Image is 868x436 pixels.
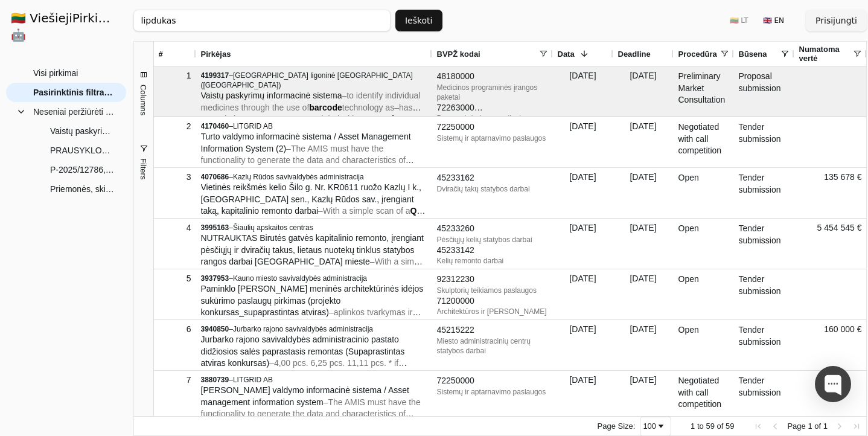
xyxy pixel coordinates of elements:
[706,422,714,431] span: 59
[437,121,548,133] div: 72250000
[33,83,114,101] span: Pasirinktinis filtras (59)
[794,168,867,218] div: 135 678 €
[201,172,427,182] div: –
[613,219,674,269] div: [DATE]
[613,320,674,370] div: [DATE]
[159,168,191,186] div: 3
[553,117,613,167] div: [DATE]
[201,397,421,431] span: The AMIS must have the functionality to generate the data and characteristics of warehoused mater...
[233,173,364,181] span: Kazlų Rūdos savivaldybės administracija
[613,371,674,421] div: [DATE]
[233,325,373,333] span: Jurbarko rajono savivaldybės administracija
[643,422,656,431] div: 100
[201,376,229,384] span: 3880739
[437,114,548,126] div: 72261000
[835,422,844,431] div: Next Page
[734,320,794,370] div: Tender submission
[674,219,734,269] div: Open
[437,114,548,123] div: Programinės įrangos diegimo paslaugos
[201,233,424,266] span: NUTRAUKTAS Birutės gatvės kapitalinio remonto, įrengiant pėsčiųjų ir dviračių takus, lietaus nuot...
[678,50,717,59] span: Procedūra
[395,10,442,31] button: Ieškoti
[201,182,421,216] span: Vietinės reikšmės kelio Šilo g. Nr. KR0611 ruožo Kazlų I k., [GEOGRAPHIC_DATA] sen., Kazlų Rūdos ...
[558,50,575,59] span: Data
[794,219,867,269] div: 5 454 545 €
[201,223,229,232] span: 3995163
[159,219,191,237] div: 4
[437,133,548,143] div: Sistemų ir aptarnavimo paslaugos
[159,270,191,287] div: 5
[379,114,399,124] span: code
[201,397,421,431] span: –
[159,371,191,389] div: 7
[808,422,812,431] span: 1
[437,184,548,194] div: Dviračių takų statybos darbai
[33,64,78,82] span: Visi pirkimai
[342,103,394,112] span: technology as
[201,284,424,317] span: Paminklo [PERSON_NAME] meninės architektūrinės idėjos sukūrimo paslaugų pirkimas (projekto konkur...
[50,180,114,198] span: Priemonės, skirtos valymo, dezinfekcijos, sterilizacijos procesui ir kontrolei (Nr. 9746-2)
[33,103,114,121] span: Neseniai peržiūrėti pirkimai
[233,122,273,130] span: LITGRID AB
[674,66,734,117] div: Preliminary Market Consultation
[201,71,413,89] span: [GEOGRAPHIC_DATA] ligoninė [GEOGRAPHIC_DATA] ([GEOGRAPHIC_DATA])
[553,320,613,370] div: [DATE]
[553,219,613,269] div: [DATE]
[799,45,852,63] span: Numatoma vertė
[437,387,548,397] div: Sistemų ir aptarnavimo paslaugos
[613,117,674,167] div: [DATE]
[613,168,674,218] div: [DATE]
[201,274,427,283] div: –
[201,71,427,90] div: –
[553,168,613,218] div: [DATE]
[553,66,613,117] div: [DATE]
[598,422,636,431] div: Page Size:
[437,307,548,316] div: Architektūros ir [PERSON_NAME]
[553,371,613,421] div: [DATE]
[437,50,480,59] span: BVPŽ kodai
[787,422,805,431] span: Page
[437,102,548,114] div: 72263000
[674,320,734,370] div: Open
[437,274,548,286] div: 92312230
[201,274,229,283] span: 3937953
[323,206,410,216] span: With a simple scan of a
[201,114,407,136] span: , - patient details
[437,235,548,245] div: Pėsčiųjų kelių statybos darbai
[201,375,427,385] div: –
[613,66,674,117] div: [DATE]
[139,85,148,115] span: Columns
[437,223,548,235] div: 45233260
[674,269,734,319] div: Open
[437,245,548,257] div: 45233142
[437,286,548,295] div: Skulptorių teikiamos paslaugos
[233,274,367,283] span: Kauno miesto savivaldybės administracija
[717,422,724,431] span: of
[133,10,391,31] input: Greita paieška...
[201,335,405,368] span: Jurbarko rajono savivaldybės administracinio pastato didžiosios salės paprastasis remontas (Supap...
[794,320,867,370] div: 160 000 €
[437,295,548,307] div: 71200000
[734,219,794,269] div: Tender submission
[852,422,861,431] div: Last Page
[233,223,313,232] span: Šiaulių apskaitos centras
[233,376,273,384] span: LITGRID AB
[201,91,342,100] span: Vaistų paskyrimų informacinė sistema
[674,371,734,421] div: Negotiated with call competition
[553,269,613,319] div: [DATE]
[50,161,114,179] span: P-2025/12786, Mokslo paskirties modulinio statinio lopšelio-darželio „Saulutė“ Vingio g. 4, Gargž...
[734,269,794,319] div: Tender submission
[159,118,191,135] div: 2
[814,422,821,431] span: of
[726,422,734,431] span: 59
[364,114,377,124] span: QR
[618,50,651,59] span: Deadline
[806,10,867,31] button: Prisijungti
[201,144,414,177] span: –
[734,371,794,421] div: Tender submission
[201,71,229,80] span: 4199317
[159,50,163,59] span: #
[50,141,114,159] span: PRAUSYKLOS IR OPERACINĖS PAPRASTASIS REMONTAS
[159,321,191,338] div: 6
[50,122,114,140] span: Vaistų paskyrimų informacinė sistema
